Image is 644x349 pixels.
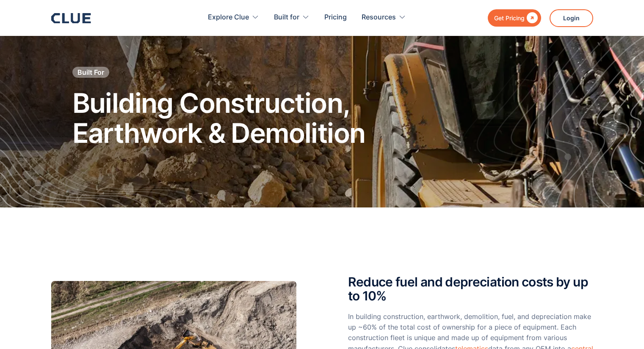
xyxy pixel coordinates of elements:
[208,4,259,31] div: Explore Clue
[494,13,525,23] div: Get Pricing
[550,9,593,27] a: Login
[348,275,593,303] h2: Reduce fuel and depreciation costs by up to 10%
[324,4,347,31] a: Pricing
[72,67,109,78] a: Built For
[274,4,310,31] div: Built for
[77,68,104,77] div: Built For
[274,4,299,31] div: Built for
[362,4,396,31] div: Resources
[362,4,406,31] div: Resources
[72,88,365,148] h1: Building Construction, Earthwork & Demolition
[525,13,538,23] div: 
[488,9,541,27] a: Get Pricing
[208,4,249,31] div: Explore Clue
